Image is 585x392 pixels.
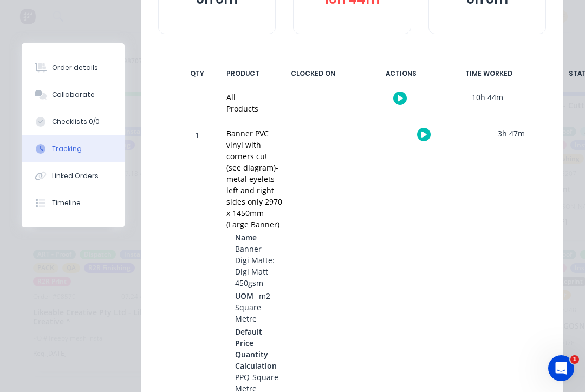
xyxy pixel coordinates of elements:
[181,62,213,85] div: QTY
[548,355,574,381] iframe: Intercom live chat
[52,90,95,100] div: Collaborate
[226,92,258,114] div: All Products
[52,198,81,208] div: Timeline
[22,108,125,135] button: Checklists 0/0
[226,128,282,230] div: Banner PVC vinyl with corners cut (see diagram)- metal eyelets left and right sides only 2970 x 1...
[570,355,579,364] span: 1
[22,135,125,162] button: Tracking
[447,85,528,109] div: 10h 44m
[448,62,529,85] div: TIME WORKED
[220,62,266,85] div: PRODUCT
[52,144,82,154] div: Tracking
[235,244,275,288] span: Banner - Digi Matte: Digi Matt 450gsm
[52,63,98,73] div: Order details
[471,121,552,146] div: 3h 47m
[272,62,354,85] div: CLOCKED ON
[22,190,125,217] button: Timeline
[52,117,100,127] div: Checklists 0/0
[235,326,277,371] span: Default Price Quantity Calculation
[235,290,253,302] span: UOM
[22,54,125,81] button: Order details
[22,162,125,190] button: Linked Orders
[360,62,441,85] div: ACTIONS
[22,81,125,108] button: Collaborate
[52,171,99,181] div: Linked Orders
[235,232,257,243] span: Name
[235,291,273,324] span: m2-Square Metre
